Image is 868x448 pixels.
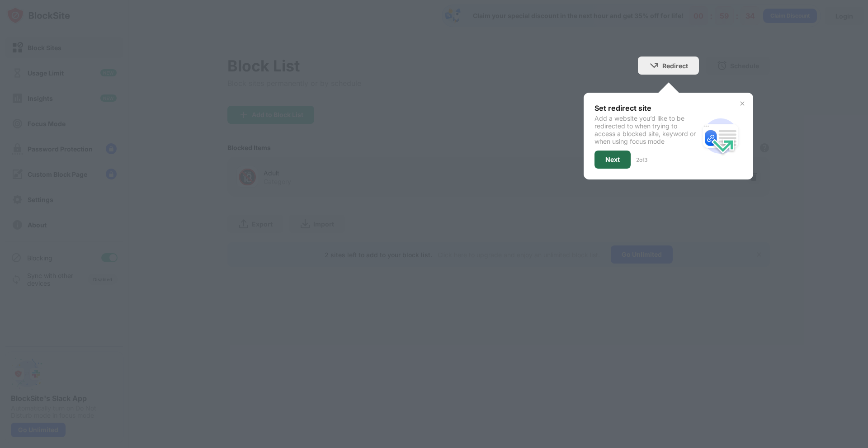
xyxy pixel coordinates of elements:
div: Redirect [662,62,688,70]
img: x-button.svg [739,100,746,107]
div: Next [605,156,620,163]
div: 2 of 3 [636,156,647,163]
img: redirect.svg [699,114,742,158]
div: Add a website you’d like to be redirected to when trying to access a blocked site, keyword or whe... [594,114,699,145]
div: Set redirect site [594,104,699,113]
